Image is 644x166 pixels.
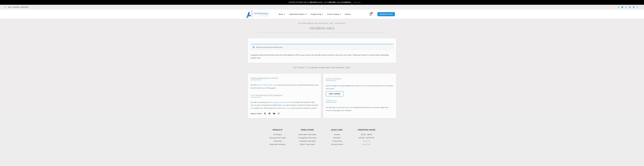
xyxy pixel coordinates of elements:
span: Help center [329,93,340,95]
a: Futures Trading [325,12,343,17]
p: The best way to can reach our is through the the help icon in the lower right-hand corner on any ... [326,106,394,112]
a: NinjaTrader Indicators [263,143,292,146]
span: [DATE] EXTENDED SALE Sitewide + Up To | Expires [288,1,344,3]
span: Privacy Policy [332,140,342,142]
div: Password reset email has been sent. [251,44,394,50]
h4: Products [263,129,292,131]
a: All Products [263,133,292,136]
span: NinjaTrader Trade Copier [298,133,317,136]
span: Mon - Fri: 8:00 AM – 6:00 PM EST [8,6,28,8]
img: LogoAI | Affordable Indicators – NinjaTrader [246,10,269,18]
span: All Products [273,133,282,136]
h4: Contact Us [326,100,394,102]
a: Privacy Policy [322,140,352,142]
a: Discord Channel [322,143,352,146]
a: About [277,12,287,17]
a: Order Flow [263,140,292,142]
span: Reviews [334,133,340,136]
a: custom programming services [268,101,290,103]
a: Disclaimer [322,136,352,139]
span: We offer consulting and [251,101,290,103]
a: Reviews [322,133,352,136]
a: Rithmic Trade Copier [292,143,322,146]
img: 🏭 [349,1,351,3]
iframe: Customer reviews powered by Trustpilot [263,150,381,165]
h6: Keep in Touch [251,113,262,115]
a: Click Here [353,1,360,3]
span: We offer [251,84,257,86]
p: Let our know how we can serve you! [248,66,396,69]
span: NinjaTrader Indicators [270,143,286,146]
span: Enhanced Chart Trader [269,136,286,139]
span: Disclaimer [333,136,341,139]
img: 🎉 [289,1,290,3]
span: at an hourly rate so you can eliminate distractions and stay focused on your trading goals. [251,84,318,89]
nav: Menu [277,12,369,17]
span: TradingView Trade Copier [298,136,317,139]
span: Order Flow [274,140,281,142]
h4: Quick Links [322,129,352,131]
span: 0 [371,12,373,14]
h4: Operating Hours [352,129,381,131]
img: ⌛ [342,1,344,3]
span: MEMBERS AREA [380,13,393,15]
a: Reviews [343,12,353,17]
strong: 70% OFF [329,1,335,3]
a: Affordable Indicators, Inc. Account [298,22,346,24]
a: Contact Us [363,140,370,142]
a: premium NinjaTrader support [257,84,279,86]
span: Discord Channel [331,143,343,146]
a: NinjaTrader Trade Copier [292,133,322,136]
strong: 40% OFF [310,1,316,3]
a: MEMBERS AREA [377,12,395,16]
a: Members Area [310,27,335,30]
h4: Custom NinjaTrader Programming [251,94,318,97]
a: Enhanced Chart Trader [263,136,292,139]
p: 8:00 AM – 6:00 PM EST [352,136,381,139]
span: Tradovate Trade Copier [299,140,316,142]
a: Help center [326,91,344,96]
p: A password reset email has been sent to the email address on file for your account, but may take ... [251,54,394,59]
h4: Trade Copier [292,129,322,131]
a: NinjaTrader Products [287,12,309,17]
a: team [348,106,351,108]
a: Tradovate Trade Copier [292,140,322,142]
span: Rithmic Trade Copier [299,143,315,146]
span: on the NinjaTrader platform. With over 10 years of experience in NinjaTrader, our team has been t... [251,101,318,109]
h4: Premium NinjaTrader Support [251,77,318,79]
a: 0 [366,11,375,17]
a: Help Center [362,143,371,145]
a: Programming [309,12,325,17]
a: team [304,67,310,69]
h4: Have A Question? [326,78,394,80]
p: [DATE] – [DATE] [352,133,381,136]
strong: [DATE] [344,1,351,3]
a: TradingView Trade Copier [292,136,322,139]
img: 🏌️‍♂️ [307,1,309,3]
p: Search through our article database for answers to most common questions from customers and visit... [326,84,394,90]
iframe: Customer reviews powered by Trustpilot [31,6,63,8]
a: Request A Quote [280,107,292,109]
